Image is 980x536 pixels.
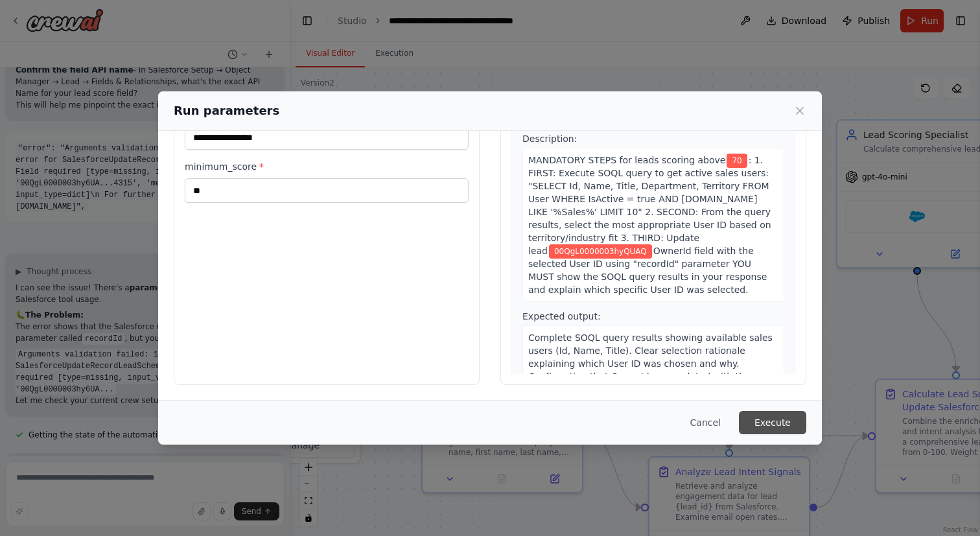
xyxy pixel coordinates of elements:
span: Description: [522,134,577,144]
span: : 1. FIRST: Execute SOQL query to get active sales users: "SELECT Id, Name, Title, Department, Te... [528,155,771,256]
label: minimum_score [185,160,469,173]
h2: Run parameters [174,102,279,120]
span: Expected output: [522,311,601,321]
button: Cancel [680,411,731,434]
button: Execute [739,411,806,434]
span: Variable: minimum_score [727,154,747,168]
span: MANDATORY STEPS for leads scoring above [528,155,725,165]
span: Variable: lead_id [549,244,652,259]
span: Complete SOQL query results showing available sales users (Id, Name, Title). Clear selection rati... [528,332,773,395]
span: OwnerId field with the selected User ID using "recordId" parameter YOU MUST show the SOQL query r... [528,246,767,295]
